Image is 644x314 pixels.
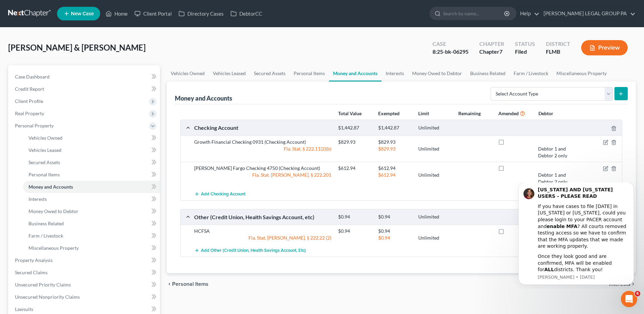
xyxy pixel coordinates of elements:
[29,221,64,226] span: Business Related
[201,192,245,197] span: Add Checking Account
[15,123,54,128] span: Personal Property
[29,172,60,177] span: Personal Items
[535,145,575,159] div: Debtor 1 and Debtor 2 only
[29,208,78,214] span: Money Owed to Debtor
[10,279,160,291] a: Unsecured Priority Claims
[194,244,306,257] button: Add Other (Credit Union, Health Savings Account, etc)
[338,110,362,116] strong: Total Value
[508,182,644,289] iframe: Intercom notifications message
[191,213,335,221] div: Other (Credit Union, Health Savings Account, etc)
[23,217,160,230] a: Business Related
[375,214,415,220] div: $0.94
[335,165,375,172] div: $612.94
[29,245,79,251] span: Miscellaneous Property
[466,65,510,82] a: Business Related
[10,83,160,95] a: Credit Report
[408,65,466,82] a: Money Owed to Debtor
[375,125,415,131] div: $1,442.87
[23,169,160,181] a: Personal Items
[290,65,329,82] a: Personal Items
[167,281,172,287] i: chevron_left
[635,291,640,296] span: 6
[15,294,80,300] span: Unsecured Nonpriority Claims
[335,139,375,145] div: $829.93
[10,71,160,83] a: Case Dashboard
[335,228,375,234] div: $0.94
[335,125,375,131] div: $1,442.87
[30,71,121,91] div: Once they look good and are confirmed, MFA will be enabled for districts. Thank you!
[329,65,382,82] a: Money and Accounts
[23,242,160,254] a: Miscellaneous Property
[415,125,455,131] div: Unlimited
[552,65,611,82] a: Miscellaneous Property
[375,165,415,172] div: $612.94
[191,124,335,131] div: Checking Account
[479,40,504,48] div: Chapter
[191,172,335,185] div: Fla. Stat. [PERSON_NAME]. § 222.201
[546,40,570,48] div: District
[58,41,69,47] b: MFA
[581,40,628,55] button: Preview
[23,193,160,205] a: Interests
[378,110,400,116] strong: Exempted
[479,48,504,56] div: Chapter
[415,234,455,241] div: Unlimited
[175,7,227,20] a: Directory Cases
[498,110,519,116] strong: Amended
[23,181,160,193] a: Money and Accounts
[191,165,335,172] div: [PERSON_NAME] Fargo Checking 4750 (Checking Account)
[517,7,539,20] a: Help
[375,145,415,159] div: $829.93
[15,86,44,92] span: Credit Report
[29,196,47,202] span: Interests
[10,266,160,279] a: Secured Claims
[191,228,335,234] div: HCFSA
[227,7,265,20] a: DebtorCC
[415,172,455,185] div: Unlimited
[15,6,26,17] img: Profile image for Katie
[191,234,335,241] div: Fla. Stat. [PERSON_NAME]. § 222.22 (2)
[29,147,61,153] span: Vehicles Leased
[250,65,290,82] a: Secured Assets
[515,40,535,48] div: Status
[433,48,468,56] div: 8:25-bk-06295
[29,184,73,190] span: Money and Accounts
[458,110,481,116] strong: Remaining
[23,144,160,156] a: Vehicles Leased
[30,4,121,91] div: Message content
[415,214,455,220] div: Unlimited
[29,233,63,239] span: Farm / Livestock
[175,94,232,102] div: Money and Accounts
[191,139,335,145] div: Growth Financial Checking 0931 (Checking Account)
[30,21,121,67] div: If you have cases to file [DATE] in [US_STATE] or [US_STATE], could you please login to your PACE...
[191,145,335,159] div: Fla. Stat. § 222.11(2)(b)
[546,48,570,56] div: FLMB
[510,65,552,82] a: Farm / Livestock
[375,234,415,241] div: $0.94
[172,281,208,287] span: Personal Items
[71,11,94,16] span: New Case
[15,74,50,80] span: Case Dashboard
[30,4,105,17] b: [US_STATE] AND [US_STATE] USERS - PLEASE READ
[10,291,160,303] a: Unsecured Nonpriority Claims
[15,282,71,287] span: Unsecured Priority Claims
[540,7,636,20] a: [PERSON_NAME] LEGAL GROUP PA
[36,84,46,90] b: ALL
[15,257,53,263] span: Property Analysis
[375,139,415,145] div: $829.93
[23,156,160,169] a: Secured Assets
[10,254,160,266] a: Property Analysis
[23,230,160,242] a: Farm / Livestock
[29,135,62,141] span: Vehicles Owned
[15,98,43,104] span: Client Profile
[15,269,48,275] span: Secured Claims
[194,188,245,200] button: Add Checking Account
[375,228,415,234] div: $0.94
[443,7,505,20] input: Search by name...
[499,48,502,55] span: 7
[382,65,408,82] a: Interests
[538,110,553,116] strong: Debtor
[23,132,160,144] a: Vehicles Owned
[102,7,131,20] a: Home
[15,110,44,116] span: Real Property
